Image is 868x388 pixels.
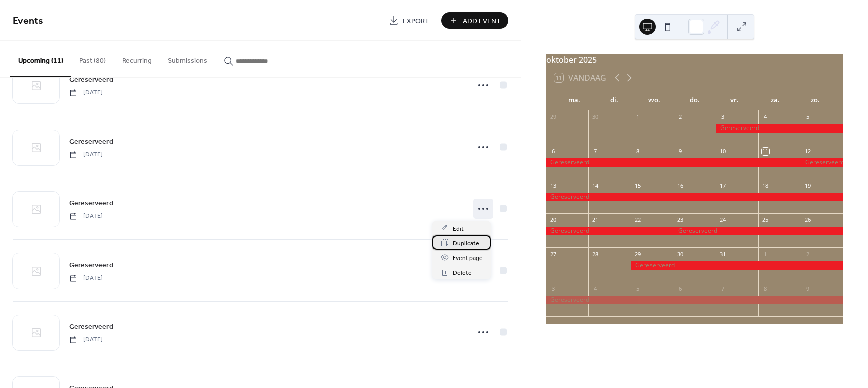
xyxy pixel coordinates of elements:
[591,250,599,258] div: 28
[10,41,71,77] button: Upcoming (11)
[591,182,599,189] div: 14
[762,285,769,292] div: 8
[549,216,557,224] div: 20
[591,216,599,224] div: 21
[594,90,634,110] div: di.
[804,182,811,189] div: 19
[69,88,103,97] span: [DATE]
[69,212,103,221] span: [DATE]
[69,137,113,147] span: Gereserveerd
[715,90,755,110] div: vr.
[69,198,113,209] span: Gereserveerd
[719,182,726,189] div: 17
[801,158,843,167] div: Gereserveerd
[69,335,103,344] span: [DATE]
[677,182,684,189] div: 16
[634,113,641,121] div: 1
[719,216,726,224] div: 24
[546,296,843,304] div: Gereserveerd
[634,216,641,224] div: 22
[554,90,594,110] div: ma.
[762,113,769,121] div: 4
[719,113,726,121] div: 3
[719,148,726,155] div: 10
[677,216,684,224] div: 23
[69,322,113,332] span: Gereserveerd
[160,41,215,76] button: Submissions
[453,224,464,234] span: Edit
[634,250,641,258] div: 29
[453,238,479,249] span: Duplicate
[381,12,437,29] a: Export
[403,16,429,26] span: Export
[69,260,113,271] span: Gereserveerd
[804,250,811,258] div: 2
[591,148,599,155] div: 7
[634,90,675,110] div: wo.
[804,113,811,121] div: 5
[795,90,835,110] div: zo.
[634,285,641,292] div: 5
[69,74,113,85] a: Gereserveerd
[453,253,483,264] span: Event page
[674,227,843,235] div: Gereserveerd
[549,250,557,258] div: 27
[546,227,674,235] div: Gereserveerd
[549,113,557,121] div: 29
[546,54,843,66] div: oktober 2025
[677,113,684,121] div: 2
[755,90,795,110] div: za.
[549,148,557,155] div: 6
[69,259,113,271] a: Gereserveerd
[804,148,811,155] div: 12
[804,285,811,292] div: 9
[441,12,508,29] button: Add Event
[549,285,557,292] div: 3
[719,285,726,292] div: 7
[114,41,160,76] button: Recurring
[71,41,114,76] button: Past (80)
[69,197,113,209] a: Gereserveerd
[463,16,501,26] span: Add Event
[69,75,113,85] span: Gereserveerd
[69,150,103,159] span: [DATE]
[719,250,726,258] div: 31
[762,182,769,189] div: 18
[677,148,684,155] div: 9
[634,182,641,189] div: 15
[762,216,769,224] div: 25
[762,148,769,155] div: 11
[591,285,599,292] div: 4
[675,90,715,110] div: do.
[631,261,843,270] div: Gereserveerd
[716,124,843,133] div: Gereserveerd
[546,158,801,167] div: Gereserveerd
[69,321,113,332] a: Gereserveerd
[762,250,769,258] div: 1
[69,274,103,283] span: [DATE]
[677,285,684,292] div: 6
[546,193,843,201] div: Gereserveerd
[677,250,684,258] div: 30
[453,268,472,278] span: Delete
[13,11,43,31] span: Events
[549,182,557,189] div: 13
[69,136,113,147] a: Gereserveerd
[634,148,641,155] div: 8
[591,113,599,121] div: 30
[804,216,811,224] div: 26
